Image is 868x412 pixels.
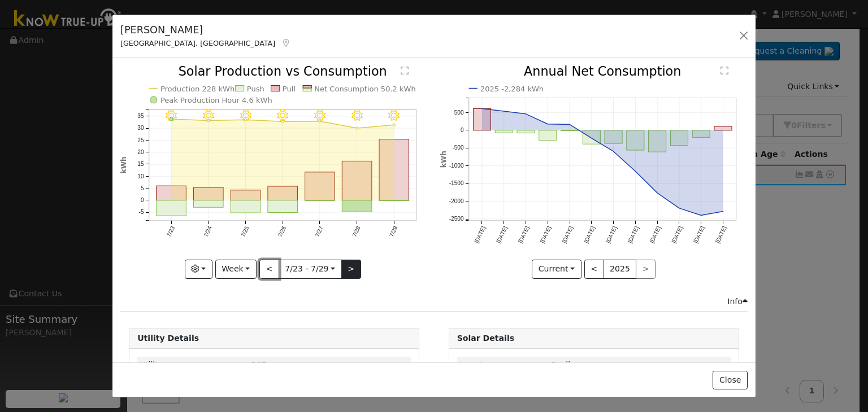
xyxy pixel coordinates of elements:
[245,119,247,121] circle: onclick=""
[480,85,544,93] text: 2025 -2,284 kWh
[539,130,556,141] rect: onclick=""
[203,225,213,238] text: 7/24
[677,206,682,211] circle: onclick=""
[473,225,487,244] text: [DATE]
[699,213,704,218] circle: onclick=""
[714,225,728,244] text: [DATE]
[137,113,144,119] text: 35
[120,157,128,174] text: kWh
[139,209,144,216] text: -5
[137,173,144,179] text: 10
[539,225,553,244] text: [DATE]
[281,121,284,123] circle: onclick=""
[203,110,214,121] i: 7/24 - Clear
[727,296,748,308] div: Info
[281,38,291,47] a: Map
[523,112,528,116] circle: onclick=""
[231,200,261,213] rect: onclick=""
[141,198,144,204] text: 0
[120,23,291,37] h5: [PERSON_NAME]
[160,96,272,104] text: Peak Production Hour 4.6 kWh
[314,225,324,238] text: 7/27
[721,209,725,214] circle: onclick=""
[605,225,618,244] text: [DATE]
[141,185,144,191] text: 5
[314,110,325,121] i: 7/27 - Clear
[137,334,199,343] strong: Utility Details
[342,200,372,212] rect: onclick=""
[194,188,224,201] rect: onclick=""
[692,225,706,244] text: [DATE]
[584,260,604,279] button: <
[170,117,173,121] circle: onclick=""
[268,200,298,213] rect: onclick=""
[207,120,210,122] circle: onclick=""
[137,125,144,132] text: 30
[714,126,732,130] rect: onclick=""
[473,109,491,130] rect: onclick=""
[583,130,600,144] rect: onclick=""
[283,85,296,93] text: Pull
[259,260,279,279] button: <
[517,225,531,244] text: [DATE]
[393,124,396,126] circle: onclick=""
[611,150,615,154] circle: onclick=""
[440,151,448,168] text: kWh
[137,149,144,155] text: 20
[194,200,224,207] rect: onclick=""
[319,120,321,122] circle: onclick=""
[137,161,144,168] text: 15
[532,260,581,279] button: Current
[179,64,387,79] text: Solar Production vs Consumption
[567,122,572,127] circle: onclick=""
[670,130,688,146] rect: onclick=""
[166,110,177,121] i: 7/23 - Clear
[545,122,550,126] circle: onclick=""
[268,186,298,200] rect: onclick=""
[655,191,659,195] circle: onclick=""
[452,145,464,151] text: -500
[627,130,644,150] rect: onclick=""
[583,225,596,244] text: [DATE]
[137,357,249,373] td: Utility
[160,85,235,93] text: Production 228 kWh
[721,67,728,76] text: 
[251,360,267,369] span: ID: LSL7RBZNQ, authorized: 08/28/24
[120,39,275,47] span: [GEOGRAPHIC_DATA], [GEOGRAPHIC_DATA]
[157,186,186,201] rect: onclick=""
[517,130,535,133] rect: onclick=""
[401,67,409,76] text: 
[713,371,747,390] button: Close
[605,130,622,143] rect: onclick=""
[648,130,666,152] rect: onclick=""
[457,357,549,373] td: Inverter
[633,169,637,174] circle: onclick=""
[351,110,363,121] i: 7/28 - Clear
[501,109,506,113] circle: onclick=""
[604,260,637,279] button: 2025
[388,225,398,238] text: 7/29
[341,260,361,279] button: >
[240,225,250,238] text: 7/25
[356,128,358,130] circle: onclick=""
[277,225,287,238] text: 7/26
[215,260,257,279] button: Week
[157,200,186,216] rect: onclick=""
[449,181,463,187] text: -1500
[240,110,251,121] i: 7/25 - Clear
[342,161,372,200] rect: onclick=""
[550,360,575,369] span: ID: 484, authorized: 08/23/24
[247,85,264,93] text: Push
[305,172,335,200] rect: onclick=""
[454,109,463,116] text: 500
[495,130,513,133] rect: onclick=""
[279,260,342,279] button: 7/23 - 7/29
[649,225,662,244] text: [DATE]
[670,225,684,244] text: [DATE]
[166,225,176,238] text: 7/23
[692,130,710,138] rect: onclick=""
[627,225,640,244] text: [DATE]
[379,200,409,201] rect: onclick=""
[561,225,574,244] text: [DATE]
